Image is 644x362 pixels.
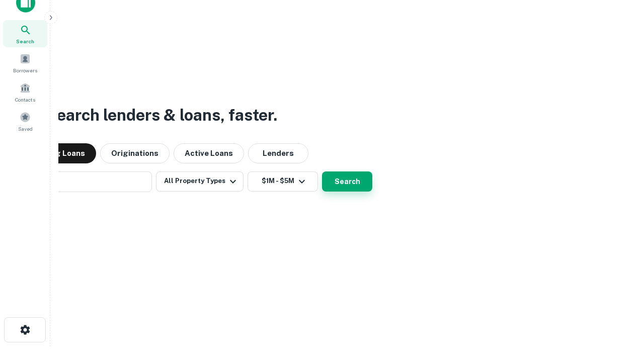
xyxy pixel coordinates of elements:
[15,96,35,104] span: Contacts
[16,37,34,45] span: Search
[3,78,47,106] a: Contacts
[3,49,47,76] a: Borrowers
[594,282,644,330] iframe: Chat Widget
[248,171,318,192] button: $1M - $5M
[174,143,244,163] button: Active Loans
[3,20,47,47] a: Search
[100,143,170,163] button: Originations
[3,108,47,135] a: Saved
[13,66,37,74] span: Borrowers
[248,143,308,163] button: Lenders
[18,125,33,133] span: Saved
[322,171,372,192] button: Search
[46,103,277,127] h3: Search lenders & loans, faster.
[156,171,244,192] button: All Property Types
